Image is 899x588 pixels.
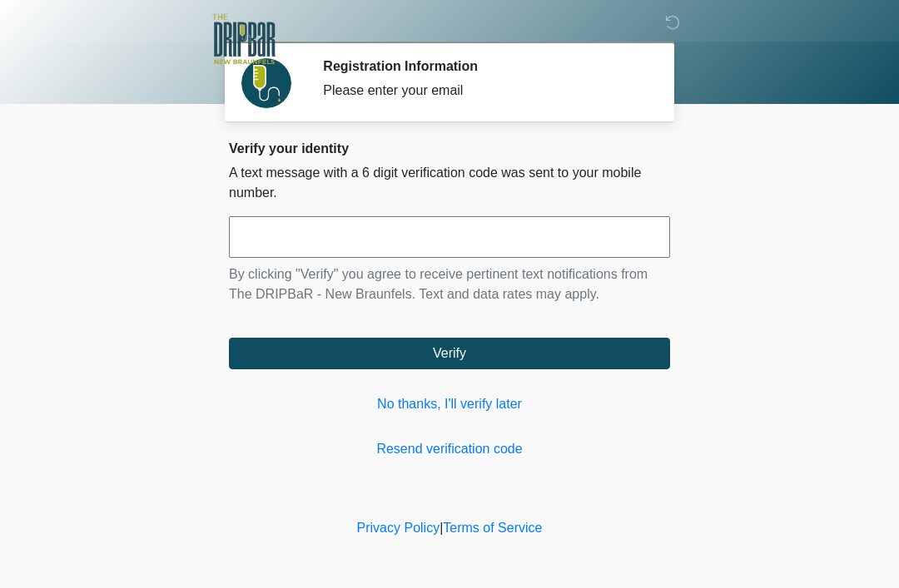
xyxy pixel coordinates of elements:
[229,141,670,156] h2: Verify your identity
[229,338,670,369] button: Verify
[357,521,440,535] a: Privacy Policy
[229,439,670,459] a: Resend verification code
[241,58,291,108] img: Agent Avatar
[323,81,645,101] div: Please enter your email
[440,521,443,535] a: |
[229,264,670,304] p: By clicking "Verify" you agree to receive pertinent text notifications from The DRIPBaR - New Bra...
[212,12,276,67] img: The DRIPBaR - New Braunfels Logo
[229,163,670,203] p: A text message with a 6 digit verification code was sent to your mobile number.
[229,394,670,414] a: No thanks, I'll verify later
[443,521,542,535] a: Terms of Service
